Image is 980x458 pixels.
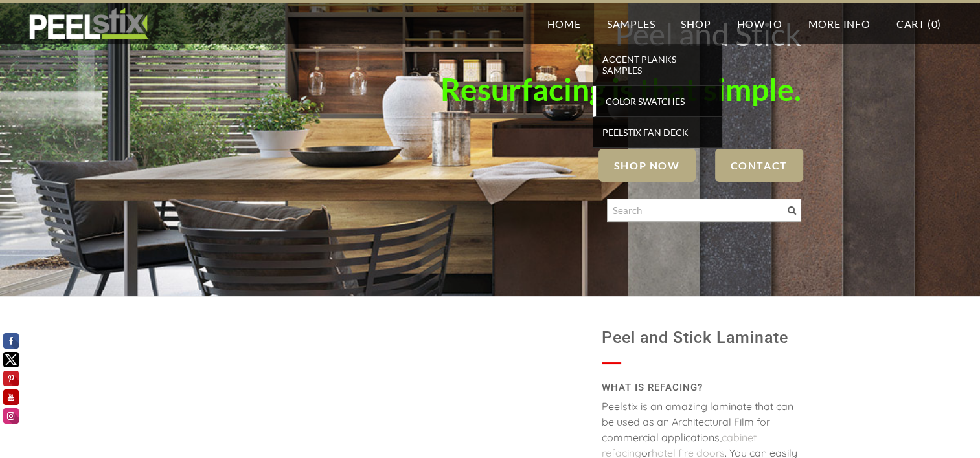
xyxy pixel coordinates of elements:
span: 0 [931,17,937,30]
a: Shop [668,3,724,44]
span: Accent Planks Samples [596,50,719,79]
a: Accent Planks Samples [593,44,722,86]
img: REFACE SUPPLIES [26,8,151,40]
span: Peelstix Fan Deck [596,124,719,141]
input: Search [607,199,801,222]
span: Search [788,206,796,215]
h2: WHAT IS REFACING? [602,377,801,398]
a: Home [534,3,594,44]
a: Peelstix Fan Deck [593,117,722,148]
font: Resurfacing is that simple. [440,71,801,107]
span: Color Swatches [599,93,719,110]
a: Contact [715,149,803,182]
a: Cart (0) [883,3,954,44]
h1: Peel and Stick Laminate [602,322,801,353]
a: Color Swatches [593,86,722,117]
a: SHOP NOW [598,149,696,182]
a: Samples [594,3,668,44]
a: How To [724,3,795,44]
a: More Info [795,3,883,44]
